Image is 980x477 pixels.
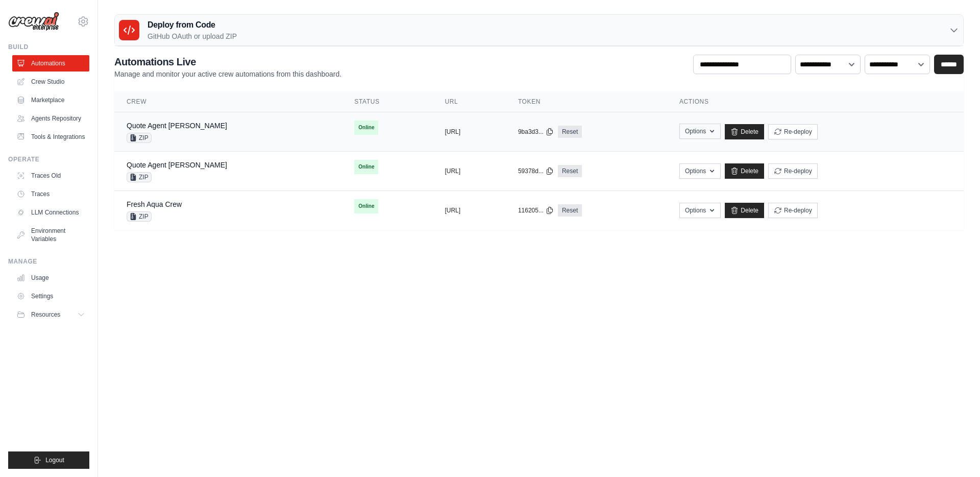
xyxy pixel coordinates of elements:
[31,311,60,319] span: Resources
[679,163,721,179] button: Options
[8,43,89,51] div: Build
[354,160,378,174] span: Online
[127,122,227,130] a: Quote Agent [PERSON_NAME]
[354,199,378,213] span: Online
[148,31,237,41] p: GitHub OAuth or upload ZIP
[768,124,818,139] button: Re-deploy
[127,133,152,143] span: ZIP
[558,204,582,217] a: Reset
[558,165,582,177] a: Reset
[8,451,89,469] button: Logout
[127,211,152,222] span: ZIP
[8,155,89,163] div: Operate
[558,126,582,138] a: Reset
[12,55,89,71] a: Automations
[12,110,89,127] a: Agents Repository
[518,128,554,136] button: 9ba3d3...
[354,121,378,135] span: Online
[12,306,89,323] button: Resources
[12,270,89,286] a: Usage
[12,186,89,202] a: Traces
[12,129,89,145] a: Tools & Integrations
[518,206,554,214] button: 116205...
[12,168,89,184] a: Traces Old
[12,223,89,247] a: Environment Variables
[679,124,721,139] button: Options
[12,288,89,304] a: Settings
[679,203,721,218] button: Options
[114,55,341,69] h2: Automations Live
[12,74,89,90] a: Crew Studio
[127,161,227,169] a: Quote Agent [PERSON_NAME]
[45,456,64,464] span: Logout
[114,91,342,112] th: Crew
[12,204,89,221] a: LLM Connections
[506,91,667,112] th: Token
[518,167,554,175] button: 59378d...
[768,203,818,218] button: Re-deploy
[8,12,59,31] img: Logo
[148,19,237,31] h3: Deploy from Code
[114,69,341,79] p: Manage and monitor your active crew automations from this dashboard.
[342,91,432,112] th: Status
[725,124,764,139] a: Delete
[725,163,764,179] a: Delete
[667,91,964,112] th: Actions
[127,172,152,182] span: ZIP
[12,92,89,108] a: Marketplace
[127,200,182,208] a: Fresh Aqua Crew
[768,163,818,179] button: Re-deploy
[725,203,764,218] a: Delete
[8,257,89,266] div: Manage
[432,91,505,112] th: URL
